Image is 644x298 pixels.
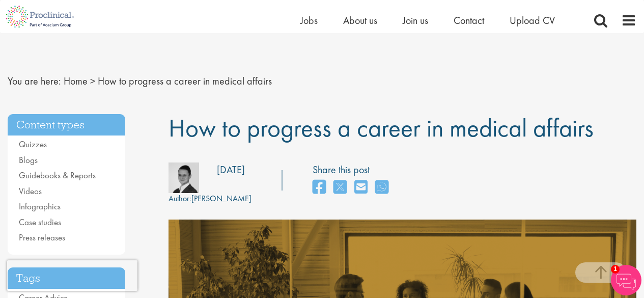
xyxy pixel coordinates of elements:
span: Author: [169,193,191,204]
a: Videos [19,185,42,197]
a: Guidebooks & Reports [19,170,96,181]
a: Infographics [19,201,61,212]
a: share on twitter [333,177,347,199]
div: [PERSON_NAME] [169,193,251,205]
a: share on facebook [313,177,326,199]
img: Chatbot [611,265,641,295]
a: Press releases [19,232,65,243]
span: You are here: [8,74,61,88]
a: Join us [403,14,428,27]
a: share on whats app [375,177,388,199]
span: How to progress a career in medical affairs [169,112,594,144]
iframe: reCAPTCHA [7,260,137,291]
a: Case studies [19,216,61,228]
a: About us [343,14,377,27]
span: How to progress a career in medical affairs [98,74,272,88]
a: breadcrumb link [64,74,88,88]
a: Blogs [19,154,38,166]
a: Contact [454,14,484,27]
div: [DATE] [217,162,245,177]
img: bdc0b4ec-42d7-4011-3777-08d5c2039240 [169,162,199,193]
h3: Content types [8,114,125,136]
span: 1 [611,265,620,274]
a: Jobs [300,14,318,27]
a: Upload CV [510,14,555,27]
label: Share this post [313,162,394,177]
a: share on email [354,177,368,199]
a: Quizzes [19,139,47,150]
span: > [90,74,95,88]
